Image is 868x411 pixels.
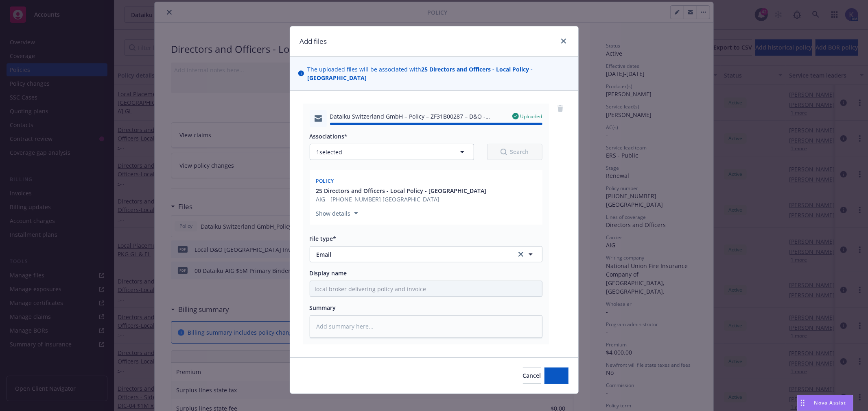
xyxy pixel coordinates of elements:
span: File type* [310,235,337,242]
div: Drag to move [798,395,808,411]
span: Email [317,250,505,259]
span: Display name [310,269,347,277]
button: Emailclear selection [310,246,542,262]
a: clear selection [516,249,526,259]
button: Show details [313,208,361,218]
input: Add display name here... [310,281,542,296]
button: Nova Assist [797,395,853,411]
span: Nova Assist [814,399,846,406]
